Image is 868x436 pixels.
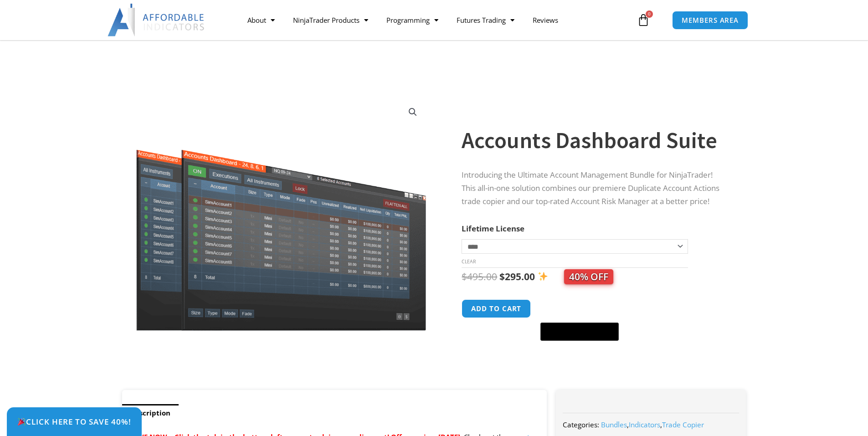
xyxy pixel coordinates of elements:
[108,4,205,36] img: LogoAI | Affordable Indicators – NinjaTrader
[284,10,377,31] a: NinjaTrader Products
[682,17,739,24] span: MEMBERS AREA
[646,10,653,18] span: 0
[462,223,524,234] label: Lifetime License
[7,407,142,436] a: 🎉Click Here to save 40%!
[623,7,663,33] a: 0
[135,97,428,331] img: Screenshot 2024-08-26 155710eeeee
[672,11,748,30] a: MEMBERS AREA
[540,323,619,341] button: Buy with GPay
[238,10,635,31] nav: Menu
[538,272,548,281] img: ✨
[405,104,421,120] a: View full-screen image gallery
[564,269,613,284] span: 40% OFF
[462,299,531,318] button: Add to cart
[17,418,131,426] span: Click Here to save 40%!
[18,418,26,426] img: 🎉
[462,258,476,265] a: Clear options
[238,10,284,31] a: About
[447,10,524,31] a: Futures Trading
[462,124,728,156] h1: Accounts Dashboard Suite
[499,270,535,283] bdi: 295.00
[539,298,621,320] iframe: Secure express checkout frame
[462,169,728,208] p: Introducing the Ultimate Account Management Bundle for NinjaTrader! This all-in-one solution comb...
[524,10,567,31] a: Reviews
[462,270,497,283] bdi: 495.00
[377,10,447,31] a: Programming
[462,270,467,283] span: $
[499,270,505,283] span: $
